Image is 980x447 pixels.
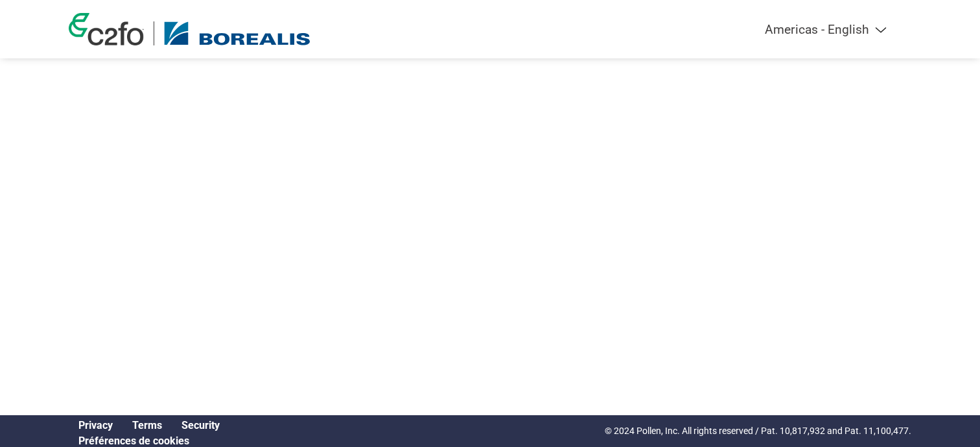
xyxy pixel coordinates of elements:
[78,435,189,447] a: Cookie Preferences, opens a dedicated popup modal window
[605,424,911,438] p: © 2024 Pollen, Inc. All rights reserved / Pat. 10,817,932 and Pat. 11,100,477.
[78,419,113,431] a: Privacy
[164,21,310,45] img: Borealis
[132,419,162,431] a: Terms
[69,435,229,447] div: Open Cookie Preferences Modal
[181,419,220,431] a: Security
[69,13,144,45] img: c2fo logo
